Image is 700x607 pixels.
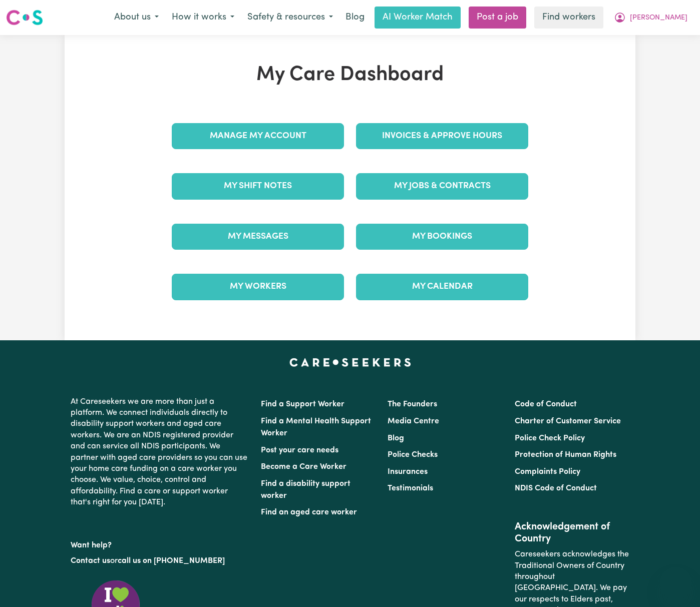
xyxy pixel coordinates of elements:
[172,224,344,250] a: My Messages
[289,358,411,366] a: Careseekers home page
[515,434,585,442] a: Police Check Policy
[607,7,694,28] button: My Account
[261,417,371,437] a: Find a Mental Health Support Worker
[534,7,603,29] a: Find workers
[118,557,225,565] a: call us on [PHONE_NUMBER]
[71,392,249,512] p: At Careseekers we are more than just a platform. We connect individuals directly to disability su...
[165,7,241,28] button: How it works
[388,400,437,408] a: The Founders
[356,224,528,250] a: My Bookings
[356,173,528,199] a: My Jobs & Contracts
[6,6,43,29] a: Careseekers logo
[71,557,110,565] a: Contact us
[108,7,165,28] button: About us
[356,274,528,300] a: My Calendar
[6,9,43,27] img: Careseekers logo
[261,400,344,408] a: Find a Support Worker
[375,7,461,29] a: AI Worker Match
[71,536,249,551] p: Want help?
[71,551,249,570] p: or
[515,451,616,459] a: Protection of Human Rights
[388,434,404,442] a: Blog
[515,400,577,408] a: Code of Conduct
[261,446,338,454] a: Post your care needs
[469,7,526,29] a: Post a job
[515,484,597,492] a: NDIS Code of Conduct
[172,123,344,149] a: Manage My Account
[515,417,621,425] a: Charter of Customer Service
[261,508,357,516] a: Find an aged care worker
[339,7,371,29] a: Blog
[261,480,351,500] a: Find a disability support worker
[388,417,439,425] a: Media Centre
[172,274,344,300] a: My Workers
[356,123,528,149] a: Invoices & Approve Hours
[660,567,692,599] iframe: Button to launch messaging window
[261,463,346,471] a: Become a Care Worker
[241,7,339,28] button: Safety & resources
[388,484,433,492] a: Testimonials
[388,468,428,476] a: Insurances
[515,468,580,476] a: Complaints Policy
[515,521,629,545] h2: Acknowledgement of Country
[172,173,344,199] a: My Shift Notes
[388,451,438,459] a: Police Checks
[630,13,687,24] span: [PERSON_NAME]
[166,63,534,87] h1: My Care Dashboard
